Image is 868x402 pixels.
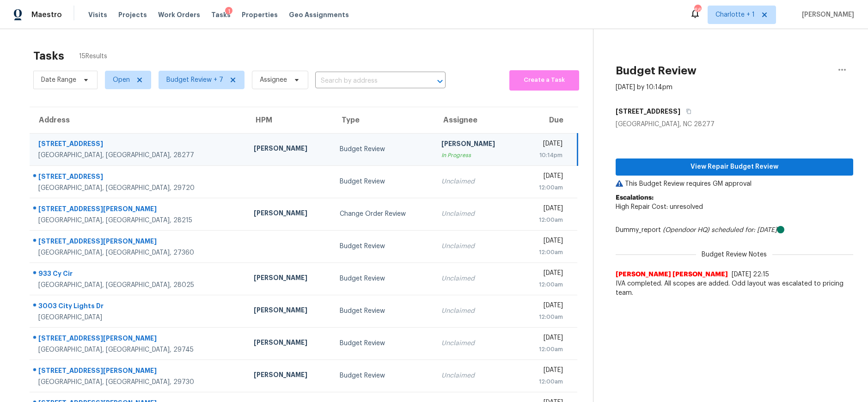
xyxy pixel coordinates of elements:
[79,52,107,61] span: 15 Results
[663,227,709,233] i: (Opendoor HQ)
[340,209,427,219] div: Change Order Review
[527,215,563,225] div: 12:00am
[616,204,703,210] span: High Repair Cost: unresolved
[680,103,693,120] button: Copy Address
[696,250,772,259] span: Budget Review Notes
[38,204,239,216] div: [STREET_ADDRESS][PERSON_NAME]
[616,195,654,201] b: Escalations:
[260,75,287,85] span: Assignee
[623,161,846,173] span: View Repair Budget Review
[38,183,239,193] div: [GEOGRAPHIC_DATA], [GEOGRAPHIC_DATA], 29720
[715,10,755,19] span: Charlotte + 1
[340,306,427,316] div: Budget Review
[616,83,672,92] div: [DATE] by 10:14pm
[289,10,349,19] span: Geo Assignments
[616,158,853,176] button: View Repair Budget Review
[434,107,520,133] th: Assignee
[527,365,563,377] div: [DATE]
[527,280,563,289] div: 12:00am
[798,10,854,19] span: [PERSON_NAME]
[527,301,563,312] div: [DATE]
[38,237,239,248] div: [STREET_ADDRESS][PERSON_NAME]
[254,144,325,155] div: [PERSON_NAME]
[38,301,239,313] div: 3003 City Lights Dr
[242,10,278,19] span: Properties
[88,10,107,19] span: Visits
[41,75,76,85] span: Date Range
[158,10,200,19] span: Work Orders
[38,345,239,354] div: [GEOGRAPHIC_DATA], [GEOGRAPHIC_DATA], 29745
[616,270,728,279] span: [PERSON_NAME] [PERSON_NAME]
[332,107,434,133] th: Type
[38,378,239,387] div: [GEOGRAPHIC_DATA], [GEOGRAPHIC_DATA], 29730
[31,10,62,19] span: Maestro
[38,248,239,257] div: [GEOGRAPHIC_DATA], [GEOGRAPHIC_DATA], 27360
[340,177,427,186] div: Budget Review
[118,10,147,19] span: Projects
[441,274,513,283] div: Unclaimed
[254,305,325,317] div: [PERSON_NAME]
[33,51,64,61] h2: Tasks
[694,6,701,15] div: 66
[38,269,239,280] div: 933 Cy Cir
[340,371,427,380] div: Budget Review
[527,204,563,215] div: [DATE]
[527,248,563,257] div: 12:00am
[441,151,513,160] div: In Progress
[732,271,769,278] span: [DATE] 22:15
[441,339,513,348] div: Unclaimed
[113,75,130,85] span: Open
[616,66,697,75] h2: Budget Review
[38,280,239,290] div: [GEOGRAPHIC_DATA], [GEOGRAPHIC_DATA], 28025
[441,139,513,151] div: [PERSON_NAME]
[38,172,239,183] div: [STREET_ADDRESS]
[441,209,513,219] div: Unclaimed
[711,227,777,233] i: scheduled for: [DATE]
[225,7,232,16] div: 1
[527,312,563,322] div: 12:00am
[616,120,853,129] div: [GEOGRAPHIC_DATA], NC 28277
[441,242,513,251] div: Unclaimed
[254,370,325,382] div: [PERSON_NAME]
[441,177,513,186] div: Unclaimed
[38,216,239,225] div: [GEOGRAPHIC_DATA], [GEOGRAPHIC_DATA], 28215
[38,139,239,151] div: [STREET_ADDRESS]
[527,171,563,183] div: [DATE]
[434,75,446,88] button: Open
[441,306,513,316] div: Unclaimed
[166,75,223,85] span: Budget Review + 7
[246,107,332,133] th: HPM
[520,107,577,133] th: Due
[340,145,427,154] div: Budget Review
[211,12,231,18] span: Tasks
[616,107,680,116] h5: [STREET_ADDRESS]
[527,345,563,354] div: 12:00am
[514,75,574,85] span: Create a Task
[340,242,427,251] div: Budget Review
[527,151,562,160] div: 10:14pm
[254,208,325,220] div: [PERSON_NAME]
[616,225,853,235] div: Dummy_report
[616,279,853,298] span: IVA completed. All scopes are added. Odd layout was escalated to pricing team.
[527,377,563,386] div: 12:00am
[616,179,853,189] p: This Budget Review requires GM approval
[527,139,562,151] div: [DATE]
[527,183,563,192] div: 12:00am
[30,107,246,133] th: Address
[527,333,563,345] div: [DATE]
[38,151,239,160] div: [GEOGRAPHIC_DATA], [GEOGRAPHIC_DATA], 28277
[527,268,563,280] div: [DATE]
[340,274,427,283] div: Budget Review
[340,339,427,348] div: Budget Review
[254,273,325,285] div: [PERSON_NAME]
[509,70,579,91] button: Create a Task
[38,313,239,322] div: [GEOGRAPHIC_DATA]
[441,371,513,380] div: Unclaimed
[315,74,420,88] input: Search by address
[254,338,325,349] div: [PERSON_NAME]
[38,334,239,345] div: [STREET_ADDRESS][PERSON_NAME]
[527,236,563,248] div: [DATE]
[38,366,239,378] div: [STREET_ADDRESS][PERSON_NAME]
